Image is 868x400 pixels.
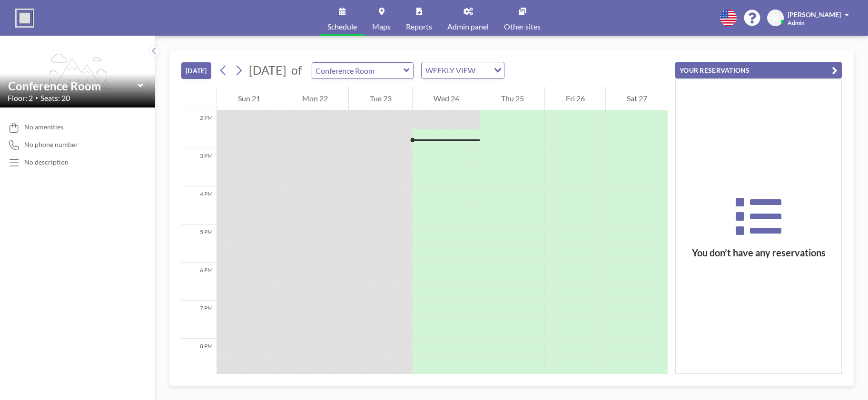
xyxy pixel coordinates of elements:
[24,158,69,166] div: No description
[181,110,217,148] div: 2 PM
[35,95,38,101] span: •
[772,14,779,22] span: M
[291,63,302,78] span: of
[606,87,668,110] div: Sat 27
[788,10,841,19] span: [PERSON_NAME]
[312,63,404,78] input: Conference Room
[424,64,477,77] span: WEEKLY VIEW
[217,87,281,110] div: Sun 21
[447,23,489,30] span: Admin panel
[504,23,541,30] span: Other sites
[181,62,211,79] button: [DATE]
[545,87,605,110] div: Fri 26
[24,123,63,131] span: No amenities
[181,148,217,186] div: 3 PM
[406,23,432,30] span: Reports
[281,87,348,110] div: Mon 22
[413,87,480,110] div: Wed 24
[15,9,34,28] img: organization-logo
[24,140,78,149] span: No phone number
[675,62,842,78] button: YOUR RESERVATIONS
[8,93,33,103] span: Floor: 2
[181,339,217,377] div: 8 PM
[40,93,70,103] span: Seats: 20
[676,247,841,259] h3: You don’t have any reservations
[327,23,357,30] span: Schedule
[480,87,544,110] div: Thu 25
[8,79,138,93] input: Conference Room
[181,186,217,224] div: 4 PM
[181,301,217,339] div: 7 PM
[181,224,217,263] div: 5 PM
[349,87,412,110] div: Tue 23
[372,23,391,30] span: Maps
[478,64,488,77] input: Search for option
[249,63,286,77] span: [DATE]
[181,263,217,301] div: 6 PM
[788,19,805,26] span: Admin
[422,62,504,78] div: Search for option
